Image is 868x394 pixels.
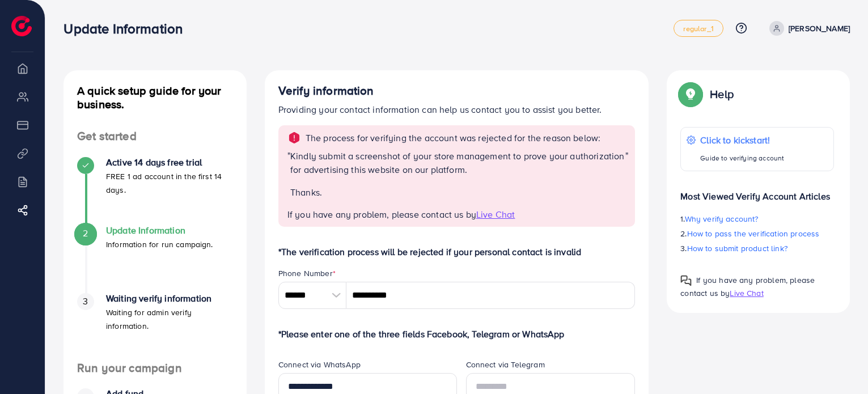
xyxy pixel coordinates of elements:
[680,275,692,286] img: Popup guide
[106,306,233,333] p: Waiting for admin verify information.
[683,25,713,32] span: regular_1
[674,20,723,37] a: regular_1
[278,268,336,279] label: Phone Number
[287,149,290,208] span: "
[290,185,625,199] p: Thanks.
[680,180,834,203] p: Most Viewed Verify Account Articles
[685,213,759,224] span: Why verify account?
[466,359,545,370] label: Connect via Telegram
[63,293,247,361] li: Waiting verify information
[306,131,601,145] p: The process for verifying the account was rejected for the reason below:
[63,225,247,293] li: Update Information
[63,157,247,225] li: Active 14 days free trial
[278,84,636,98] h4: Verify information
[83,227,88,240] span: 2
[106,170,233,197] p: FREE 1 ad account in the first 14 days.
[63,361,247,375] h4: Run your campaign
[278,103,636,116] p: Providing your contact information can help us contact you to assist you better.
[106,157,233,168] h4: Active 14 days free trial
[680,212,834,226] p: 1.
[765,21,850,36] a: [PERSON_NAME]
[687,228,820,239] span: How to pass the verification process
[106,238,213,251] p: Information for run campaign.
[710,87,734,101] p: Help
[680,242,834,255] p: 3.
[287,131,301,145] img: alert
[476,208,515,221] span: Live Chat
[106,293,233,304] h4: Waiting verify information
[83,295,88,308] span: 3
[63,20,192,37] h3: Update Information
[290,149,625,176] p: Kindly submit a screenshot of your store management to prove your authorization for advertising t...
[687,243,787,254] span: How to submit product link?
[278,359,361,370] label: Connect via WhatsApp
[106,225,213,236] h4: Update Information
[700,133,784,147] p: Click to kickstart!
[63,129,247,143] h4: Get started
[700,151,784,165] p: Guide to verifying account
[680,84,701,104] img: Popup guide
[278,327,636,341] p: *Please enter one of the three fields Facebook, Telegram or WhatsApp
[287,208,476,221] span: If you have any problem, please contact us by
[63,84,247,111] h4: A quick setup guide for your business.
[11,16,32,36] img: logo
[680,227,834,240] p: 2.
[278,245,636,259] p: *The verification process will be rejected if your personal contact is invalid
[789,22,850,35] p: [PERSON_NAME]
[625,149,628,208] span: "
[680,274,815,299] span: If you have any problem, please contact us by
[730,287,763,299] span: Live Chat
